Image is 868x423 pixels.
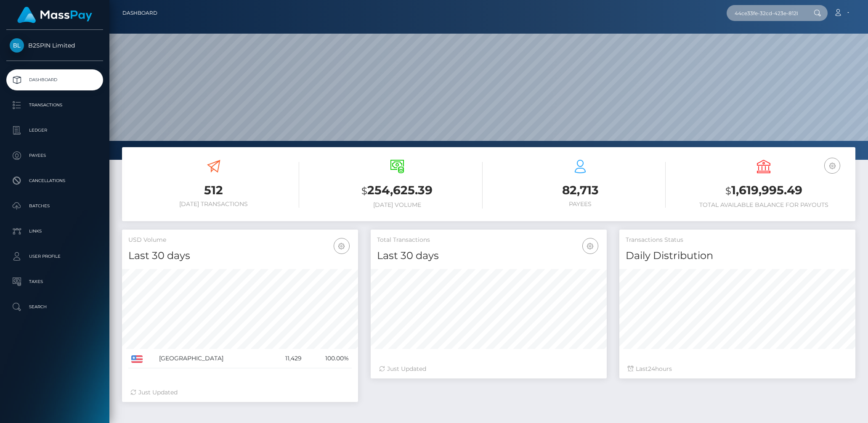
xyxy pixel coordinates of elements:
[10,174,100,187] p: Cancellations
[10,275,100,288] p: Taxes
[725,185,731,197] small: $
[678,201,849,209] h6: Total Available Balance for Payouts
[626,249,849,263] h4: Daily Distribution
[10,225,100,238] p: Links
[6,95,103,116] a: Transactions
[10,149,100,162] p: Payees
[6,296,103,317] a: Search
[6,271,103,292] a: Taxes
[626,236,849,244] h5: Transactions Status
[6,221,103,242] a: Links
[312,182,483,199] h3: 254,625.39
[6,246,103,267] a: User Profile
[678,182,849,199] h3: 1,619,995.49
[379,365,598,373] div: Just Updated
[6,196,103,217] a: Batches
[128,236,352,244] h5: USD Volume
[312,201,483,209] h6: [DATE] Volume
[10,301,100,313] p: Search
[156,349,269,368] td: [GEOGRAPHIC_DATA]
[377,249,600,263] h4: Last 30 days
[10,38,24,53] img: B2SPIN Limited
[10,200,100,212] p: Batches
[10,74,100,86] p: Dashboard
[6,42,103,49] span: B2SPIN Limited
[377,236,600,244] h5: Total Transactions
[495,182,666,198] h3: 82,713
[6,120,103,141] a: Ledger
[628,365,847,373] div: Last hours
[6,69,103,90] a: Dashboard
[727,5,806,21] input: Search...
[128,249,352,263] h4: Last 30 days
[128,201,299,208] h6: [DATE] Transactions
[17,7,92,23] img: MassPay Logo
[128,182,299,198] h3: 512
[10,99,100,111] p: Transactions
[131,355,143,363] img: US.png
[305,349,352,368] td: 100.00%
[130,388,350,397] div: Just Updated
[495,201,666,208] h6: Payees
[6,170,103,191] a: Cancellations
[6,145,103,166] a: Payees
[122,4,157,22] a: Dashboard
[10,250,100,263] p: User Profile
[648,365,655,373] span: 24
[361,185,367,197] small: $
[269,349,305,368] td: 11,429
[10,124,100,137] p: Ledger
